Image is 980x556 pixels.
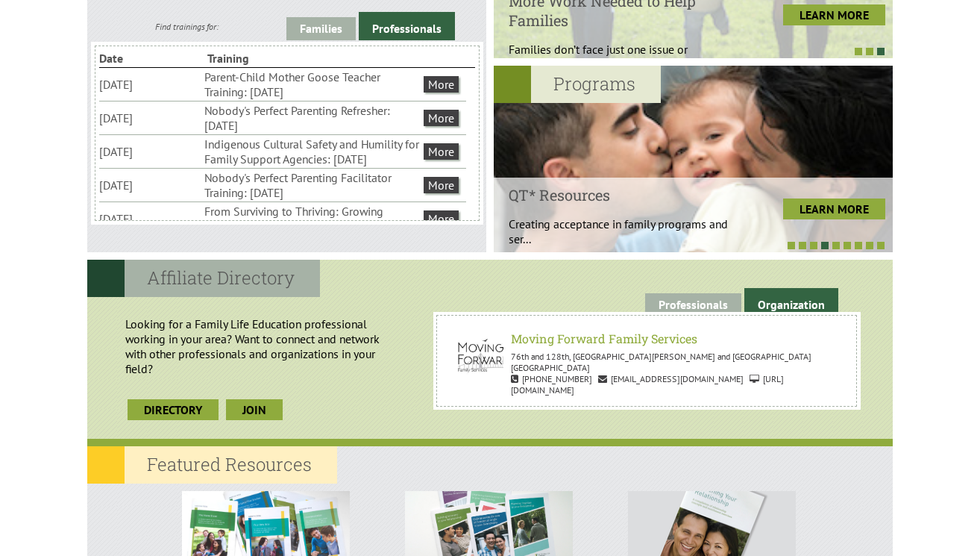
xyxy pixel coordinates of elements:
[99,109,201,127] li: [DATE]
[87,21,286,32] div: Find trainings for:
[99,176,201,194] li: [DATE]
[99,75,201,93] li: [DATE]
[87,446,337,484] h2: Featured Resources
[204,202,421,235] li: From Surviving to Thriving: Growing Resilience for Weathering Life's Storms
[783,4,885,25] a: LEARN MORE
[440,319,852,403] a: Moving Forward Family Services Gary Thandi Moving Forward Family Services 76th and 128th, [GEOGRA...
[204,68,421,101] li: Parent-Child Mother Goose Teacher Training: [DATE]
[424,76,459,93] a: More
[424,177,459,193] a: More
[128,399,219,420] a: Directory
[509,185,732,204] h4: QT* Resources
[509,216,732,246] p: Creating acceptance in family programs and ser...
[447,351,845,373] p: 76th and 128th, [GEOGRAPHIC_DATA][PERSON_NAME] and [GEOGRAPHIC_DATA] [GEOGRAPHIC_DATA]
[783,199,885,219] a: LEARN MORE
[87,260,320,297] h2: Affiliate Directory
[424,110,459,126] a: More
[424,210,459,227] a: More
[99,143,201,160] li: [DATE]
[204,135,421,168] li: Indigenous Cultural Safety and Humility for Family Support Agencies: [DATE]
[511,373,592,384] span: [PHONE_NUMBER]
[204,169,421,202] li: Nobody's Perfect Parenting Facilitator Training: [DATE]
[99,49,204,67] li: Date
[286,17,356,40] a: Families
[511,373,784,396] span: [URL][DOMAIN_NAME]
[645,293,741,316] a: Professionals
[744,288,838,316] a: Organization
[359,12,455,40] a: Professionals
[204,101,421,134] li: Nobody's Perfect Parenting Refresher: [DATE]
[494,66,661,103] h2: Programs
[99,210,201,228] li: [DATE]
[207,49,312,67] li: Training
[447,326,527,382] img: Moving Forward Family Services Gary Thandi
[509,42,732,72] p: Families don’t face just one issue or problem;...
[598,373,744,384] span: [EMAIL_ADDRESS][DOMAIN_NAME]
[424,143,459,160] a: More
[452,331,841,346] h6: Moving Forward Family Services
[95,309,426,384] p: Looking for a Family Life Education professional working in your area? Want to connect and networ...
[226,399,283,420] a: join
